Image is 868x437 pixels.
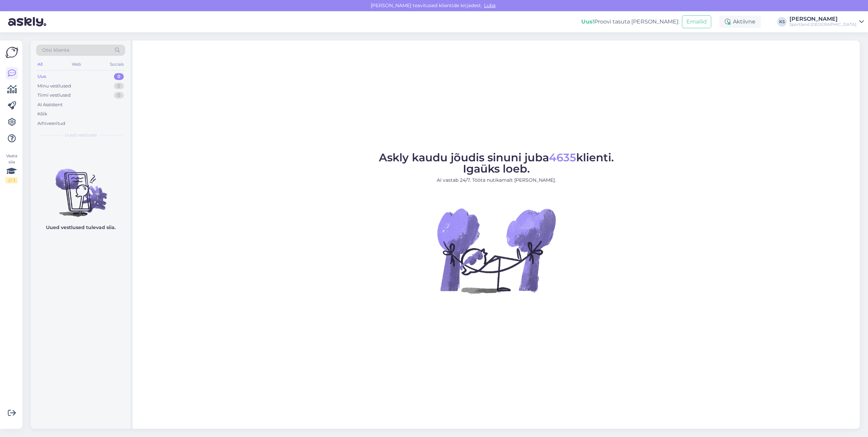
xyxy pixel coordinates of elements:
[42,47,69,54] span: Otsi kliente
[46,224,116,231] p: Uued vestlused tulevad siia.
[37,101,63,108] div: AI Assistent
[108,60,125,69] div: Socials
[5,177,18,183] div: 2 / 3
[5,46,18,59] img: Askly Logo
[37,92,71,99] div: Tiimi vestlused
[549,151,576,164] span: 4635
[114,92,124,99] div: 0
[37,111,47,117] div: Kõik
[789,22,856,27] div: Sportland [GEOGRAPHIC_DATA]
[789,16,856,22] div: [PERSON_NAME]
[114,83,124,90] div: 0
[581,18,594,25] b: Uus!
[789,16,864,27] a: [PERSON_NAME]Sportland [GEOGRAPHIC_DATA]
[70,60,82,69] div: Web
[719,16,761,28] div: Aktiivne
[5,153,18,183] div: Vaata siia
[435,189,557,312] img: No Chat active
[682,15,711,28] button: Emailid
[37,73,46,80] div: Uus
[31,157,131,218] img: No chats
[37,120,65,127] div: Arhiveeritud
[36,60,44,69] div: All
[482,2,498,9] span: Luba
[581,18,679,26] div: Proovi tasuta [PERSON_NAME]:
[379,177,614,184] p: AI vastab 24/7. Tööta nutikamalt [PERSON_NAME].
[379,151,614,175] span: Askly kaudu jõudis sinuni juba klienti. Igaüks loeb.
[37,83,71,90] div: Minu vestlused
[65,132,97,138] span: Uued vestlused
[777,17,787,27] div: KS
[114,73,124,80] div: 0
